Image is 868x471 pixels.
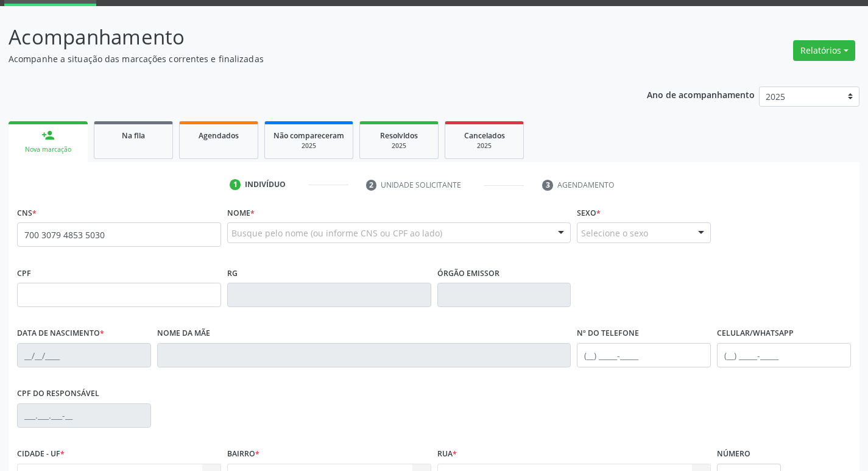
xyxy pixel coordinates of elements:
button: Relatórios [793,40,855,61]
input: ___.___.___-__ [17,403,151,428]
label: Nome [227,204,255,222]
span: Resolvidos [380,130,418,141]
label: Bairro [227,445,259,464]
span: Busque pelo nome (ou informe CNS ou CPF ao lado) [231,227,442,239]
div: 2025 [369,141,429,151]
div: Nova marcação [17,145,79,154]
div: 1 [230,179,241,190]
span: Selecione o sexo [581,227,648,239]
label: CPF do responsável [17,384,99,403]
label: Rua [437,445,457,464]
span: Não compareceram [273,130,344,141]
label: CNS [17,204,37,222]
label: Sexo [577,204,601,222]
label: Número [717,445,750,464]
input: (__) _____-_____ [577,343,711,367]
p: Acompanhamento [9,22,604,52]
label: Celular/WhatsApp [717,324,794,343]
label: Data de nascimento [17,324,104,343]
label: CPF [17,264,31,283]
span: Cancelados [464,130,505,141]
label: RG [227,264,238,283]
div: 2025 [273,141,344,151]
label: Nome da mãe [157,324,210,343]
input: __/__/____ [17,343,151,367]
div: person_add [41,129,55,142]
span: Na fila [122,130,145,141]
label: Órgão emissor [437,264,499,283]
p: Acompanhe a situação das marcações correntes e finalizadas [9,52,604,65]
p: Ano de acompanhamento [647,87,755,102]
input: (__) _____-_____ [717,343,851,367]
label: Nº do Telefone [577,324,639,343]
div: Indivíduo [245,179,286,190]
div: 2025 [454,141,515,151]
span: Agendados [199,130,239,141]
